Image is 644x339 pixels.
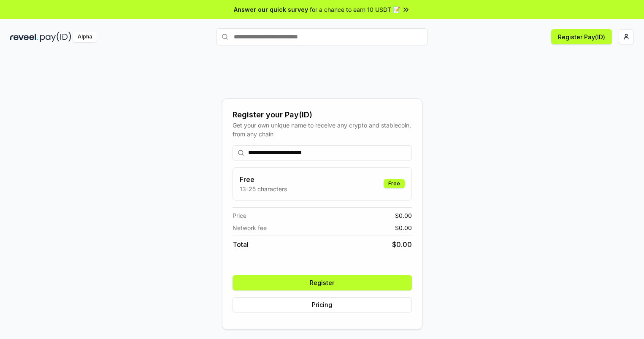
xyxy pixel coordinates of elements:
[10,32,38,42] img: reveel_dark
[310,5,400,14] span: for a chance to earn 10 USDT 📝
[233,239,249,250] span: Total
[234,5,308,14] span: Answer our quick survey
[551,29,612,44] button: Register Pay(ID)
[233,223,267,232] span: Network fee
[233,109,412,121] div: Register your Pay(ID)
[384,179,405,188] div: Free
[395,211,412,220] span: $ 0.00
[40,32,71,42] img: pay_id
[233,211,246,220] span: Price
[233,297,412,312] button: Pricing
[395,223,412,232] span: $ 0.00
[240,174,287,184] h3: Free
[240,184,287,193] p: 13-25 characters
[233,121,412,138] div: Get your own unique name to receive any crypto and stablecoin, from any chain
[233,275,412,290] button: Register
[392,239,412,250] span: $ 0.00
[73,32,97,42] div: Alpha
